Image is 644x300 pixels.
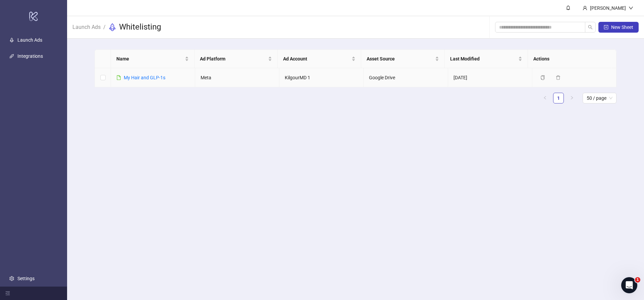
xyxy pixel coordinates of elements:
h3: Whitelisting [119,22,161,33]
li: Previous Page [540,93,550,103]
a: Launch Ads [71,23,102,30]
span: menu-fold [5,291,10,296]
span: Ad Account [283,55,350,62]
div: Page Size [583,93,616,103]
td: KilgourMD 1 [279,68,364,87]
span: bell [566,5,571,10]
th: Last Modified [445,50,528,68]
th: Name [111,50,195,68]
a: ​My Hair and GLP-1s [124,75,165,80]
span: user [583,6,587,10]
span: copy [540,75,545,80]
span: Last Modified [450,55,517,62]
a: Launch Ads [17,37,42,43]
a: 1 [553,93,563,103]
span: right [570,96,574,100]
span: delete [556,75,560,80]
th: Ad Platform [195,50,278,68]
th: Actions [528,50,611,68]
button: New Sheet [598,22,639,33]
span: left [543,96,547,100]
span: Ad Platform [200,55,267,62]
iframe: Intercom live chat [621,277,637,293]
li: Next Page [567,93,577,103]
span: down [629,6,633,10]
span: search [588,25,593,30]
div: [PERSON_NAME] [587,4,629,12]
button: left [540,93,550,103]
a: Settings [17,276,35,281]
span: file [116,75,121,80]
td: Google Drive [364,68,448,87]
button: right [567,93,577,103]
span: rocket [108,23,116,31]
li: 1 [553,93,564,103]
span: plus-square [604,25,608,30]
span: 50 / page [587,93,612,103]
li: / [103,22,106,33]
th: Asset Source [361,50,445,68]
span: New Sheet [611,25,633,30]
span: 1 [635,277,640,283]
span: Asset Source [367,55,434,62]
span: Name [116,55,183,62]
td: Meta [195,68,279,87]
a: Integrations [17,53,43,59]
td: [DATE] [448,68,532,87]
th: Ad Account [278,50,361,68]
